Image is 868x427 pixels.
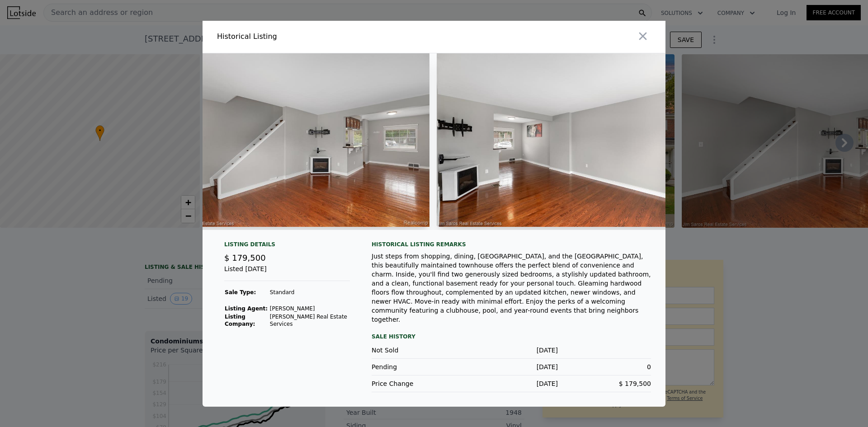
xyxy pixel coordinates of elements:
div: Not Sold [372,346,465,355]
td: Standard [269,288,350,296]
img: Property Img [169,53,430,227]
span: $ 179,500 [224,253,266,263]
strong: Sale Type: [225,289,256,296]
div: [DATE] [465,379,558,388]
div: Pending [372,362,465,371]
div: [DATE] [465,362,558,371]
div: Historical Listing [217,31,430,42]
td: [PERSON_NAME] [269,305,350,313]
div: [DATE] [465,346,558,355]
div: Just steps from shopping, dining, [GEOGRAPHIC_DATA], and the [GEOGRAPHIC_DATA], this beautifully ... [372,252,651,324]
span: $ 179,500 [619,380,651,387]
div: 0 [558,362,651,371]
div: Listed [DATE] [224,264,350,281]
div: Sale History [372,331,651,342]
div: Price Change [372,379,465,388]
div: Listing Details [224,241,350,252]
img: Property Img [437,53,698,227]
strong: Listing Company: [225,314,255,327]
div: Historical Listing remarks [372,241,651,248]
td: [PERSON_NAME] Real Estate Services [269,313,350,328]
strong: Listing Agent: [225,305,268,312]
